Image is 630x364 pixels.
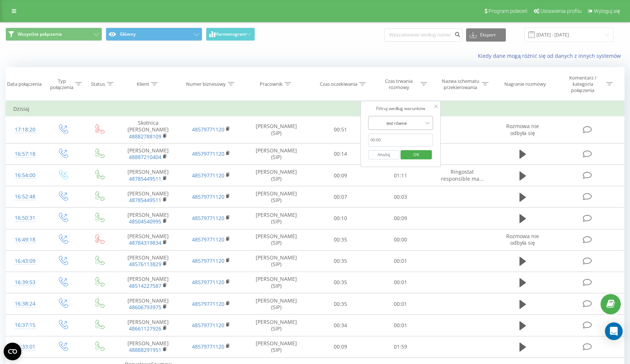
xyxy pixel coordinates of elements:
button: Open CMP widget [4,343,21,360]
a: 48882788109 [129,133,161,140]
td: [PERSON_NAME] (SIP) [242,250,310,272]
td: 00:00 [371,229,431,250]
a: 48579771120 [192,126,224,133]
td: Dzisiaj [6,102,624,116]
td: [PERSON_NAME] [117,250,179,272]
div: 17:18:20 [13,123,37,137]
button: Harmonogram [206,28,255,41]
a: 48576113829 [129,261,161,268]
button: Główny [106,28,202,41]
a: 48579771120 [192,236,224,243]
td: 00:01 [371,272,431,293]
span: Program poleceń [489,8,528,14]
div: Klient [137,81,149,87]
td: 00:09 [371,208,431,229]
a: 48579771120 [192,300,224,307]
td: 00:35 [310,272,371,293]
td: [PERSON_NAME] (SIP) [242,315,310,336]
div: Typ połączenia [50,78,73,91]
td: [PERSON_NAME] (SIP) [242,165,310,186]
input: 00:00 [368,134,433,146]
a: 48579771120 [192,150,224,157]
td: [PERSON_NAME] [117,165,179,186]
div: Czas oczekiwania [320,81,357,87]
button: Wszystkie połączenia [6,28,102,41]
td: [PERSON_NAME] (SIP) [242,116,310,144]
td: [PERSON_NAME] (SIP) [242,186,310,208]
div: Status [91,81,105,87]
td: 00:10 [310,208,371,229]
button: Anuluj [368,150,400,159]
td: [PERSON_NAME] (SIP) [242,272,310,293]
td: [PERSON_NAME] [117,229,179,250]
td: 00:51 [310,116,371,144]
span: OK [406,149,427,160]
span: Wszystkie połączenia [18,31,62,37]
span: Rozmowa nie odbyła się [506,233,539,246]
div: 16:52:48 [13,190,37,204]
a: 48504540995 [129,218,161,225]
a: 48785449511 [129,197,161,204]
a: 48579771120 [192,172,224,179]
a: 48888291951 [129,346,161,353]
div: Czas trwania rozmowy [379,78,419,91]
td: 00:07 [310,186,371,208]
span: Ringostat responsible ma... [441,168,484,182]
a: 48579771120 [192,193,224,200]
span: Wyloguj się [594,8,620,14]
a: 48785449511 [129,175,161,182]
div: 16:57:18 [13,147,37,161]
div: 16:54:00 [13,168,37,183]
div: 16:43:09 [13,254,37,268]
button: Eksport [466,28,506,42]
span: Ustawienia profilu [540,8,582,14]
td: 00:35 [310,229,371,250]
button: OK [400,150,432,159]
div: 16:49:18 [13,233,37,247]
td: 01:11 [371,165,431,186]
td: [PERSON_NAME] [117,143,179,165]
div: Nazwa schematu przekierowania [441,78,480,91]
td: [PERSON_NAME] [117,293,179,315]
div: Open Intercom Messenger [605,322,623,340]
a: 48784319834 [129,239,161,246]
a: 48887210404 [129,153,161,160]
td: Skotnica [PERSON_NAME] [117,116,179,144]
input: Wyszukiwanie według numeru [384,28,462,42]
a: 48606793975 [129,304,161,311]
span: Harmonogram [215,32,246,37]
div: Komentarz / kategoria połączenia [561,75,604,93]
td: 00:34 [310,315,371,336]
span: Rozmowa nie odbyła się [506,123,539,136]
td: 00:03 [371,186,431,208]
td: [PERSON_NAME] [117,208,179,229]
a: 48579771120 [192,322,224,329]
div: 16:37:15 [13,318,37,332]
a: 48514227587 [129,282,161,289]
td: 00:35 [310,250,371,272]
td: 00:09 [310,165,371,186]
div: Data połączenia [7,81,42,87]
a: 48579771120 [192,343,224,350]
td: [PERSON_NAME] [117,186,179,208]
td: [PERSON_NAME] [117,315,179,336]
td: 00:09 [310,336,371,357]
td: [PERSON_NAME] (SIP) [242,293,310,315]
td: 01:59 [371,336,431,357]
div: 16:33:01 [13,340,37,354]
td: [PERSON_NAME] [117,272,179,293]
td: 00:01 [371,315,431,336]
td: 00:01 [371,293,431,315]
div: Pracownik [260,81,283,87]
a: 48579771120 [192,257,224,264]
td: 00:35 [310,293,371,315]
div: Filtruj według warunków [368,105,433,112]
div: 16:39:53 [13,275,37,290]
td: [PERSON_NAME] (SIP) [242,208,310,229]
td: [PERSON_NAME] (SIP) [242,143,310,165]
td: 00:14 [310,143,371,165]
a: 48661127926 [129,325,161,332]
a: 48579771120 [192,215,224,222]
td: 00:01 [371,250,431,272]
div: Numer biznesowy [186,81,226,87]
